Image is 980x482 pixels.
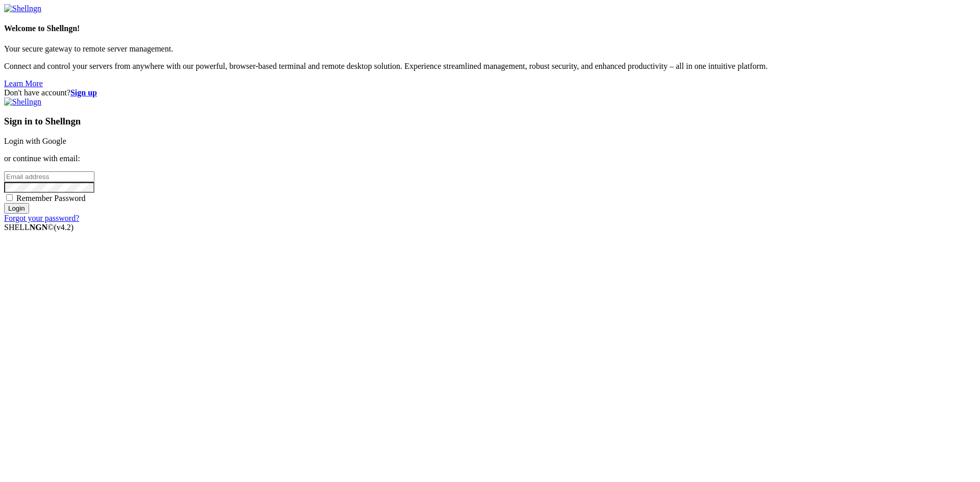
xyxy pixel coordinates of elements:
span: SHELL © [4,223,73,232]
div: Don't have account? [4,88,976,97]
span: Remember Password [16,194,86,202]
b: NGN [30,223,48,232]
a: Learn More [4,79,43,88]
input: Remember Password [6,194,13,201]
p: Your secure gateway to remote server management. [4,44,976,54]
span: 4.2.0 [54,223,74,232]
input: Email address [4,171,94,182]
a: Forgot your password? [4,214,79,222]
a: Sign up [70,88,97,97]
input: Login [4,203,29,214]
p: Connect and control your servers from anywhere with our powerful, browser-based terminal and remo... [4,62,976,71]
img: Shellngn [4,97,41,107]
h3: Sign in to Shellngn [4,116,976,127]
img: Shellngn [4,4,41,13]
h4: Welcome to Shellngn! [4,24,976,33]
p: or continue with email: [4,154,976,163]
a: Login with Google [4,137,66,145]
